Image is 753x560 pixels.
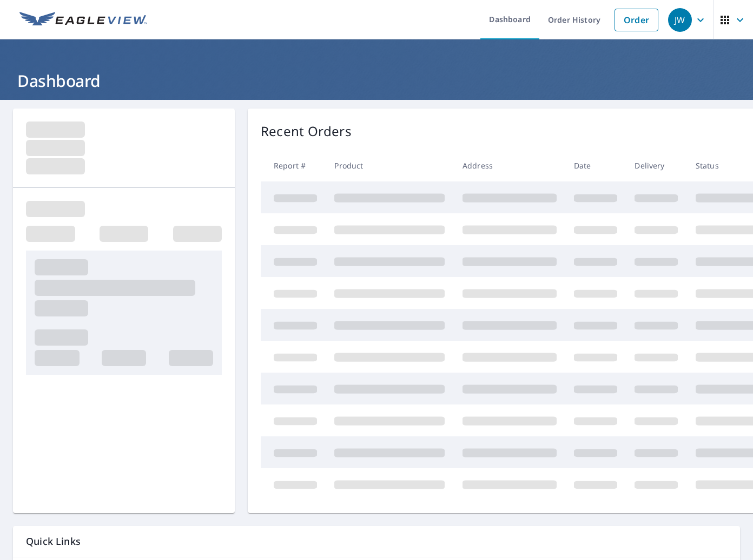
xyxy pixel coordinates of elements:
[626,150,686,181] th: Delivery
[454,150,565,181] th: Address
[19,12,147,28] img: EV Logo
[261,122,352,141] p: Recent Orders
[668,8,692,32] div: JW
[565,150,626,181] th: Date
[26,535,727,548] p: Quick Links
[13,70,740,92] h1: Dashboard
[615,9,658,31] a: Order
[261,150,326,181] th: Report #
[326,150,453,181] th: Product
